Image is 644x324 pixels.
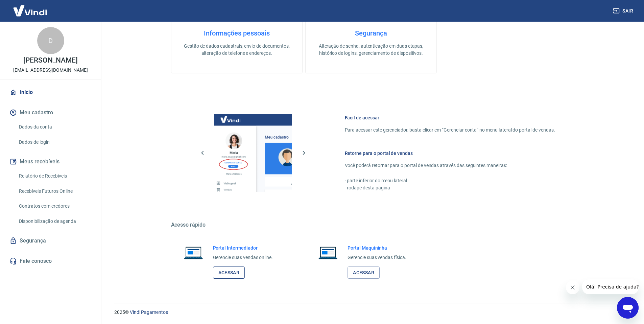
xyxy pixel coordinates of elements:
p: Você poderá retornar para o portal de vendas através das seguintes maneiras: [345,162,555,169]
a: Dados de login [16,135,93,149]
iframe: Fechar mensagem [566,281,579,294]
img: Imagem da dashboard mostrando o botão de gerenciar conta na sidebar no lado esquerdo [214,114,292,192]
a: Fale conosco [8,254,93,269]
a: Segurança [8,233,93,248]
a: Acessar [213,267,245,279]
p: - rodapé desta página [345,184,555,191]
p: Para acessar este gerenciador, basta clicar em “Gerenciar conta” no menu lateral do portal de ven... [345,126,555,134]
img: Vindi [8,0,52,21]
div: D [37,27,64,54]
a: Início [8,85,93,100]
button: Sair [612,5,636,17]
h4: Informações pessoais [182,29,291,37]
p: Gerencie suas vendas online. [213,254,273,261]
p: Gestão de dados cadastrais, envio de documentos, alteração de telefone e endereços. [182,43,291,57]
img: Imagem de um notebook aberto [314,245,342,261]
h4: Segurança [316,29,426,37]
p: [PERSON_NAME] [23,57,77,64]
a: Dados da conta [16,120,93,134]
a: Relatório de Recebíveis [16,169,93,183]
iframe: Mensagem da empresa [582,279,639,294]
a: Vindi Pagamentos [130,309,168,315]
a: Recebíveis Futuros Online [16,184,93,198]
button: Meus recebíveis [8,154,93,169]
p: Alteração de senha, autenticação em duas etapas, histórico de logins, gerenciamento de dispositivos. [316,43,426,57]
p: - parte inferior do menu lateral [345,177,555,184]
h6: Retorne para o portal de vendas [345,150,555,157]
h6: Portal Intermediador [213,245,273,251]
iframe: Botão para abrir a janela de mensagens [617,297,639,319]
button: Meu cadastro [8,105,93,120]
a: Disponibilização de agenda [16,214,93,228]
p: Gerencie suas vendas física. [348,254,406,261]
h6: Fácil de acessar [345,114,555,121]
p: 2025 © [114,309,628,316]
h6: Portal Maquininha [348,245,406,251]
p: [EMAIL_ADDRESS][DOMAIN_NAME] [13,67,88,74]
a: Contratos com credores [16,199,93,213]
a: Acessar [348,267,380,279]
span: Olá! Precisa de ajuda? [4,5,57,10]
img: Imagem de um notebook aberto [179,245,208,261]
h5: Acesso rápido [171,222,571,228]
